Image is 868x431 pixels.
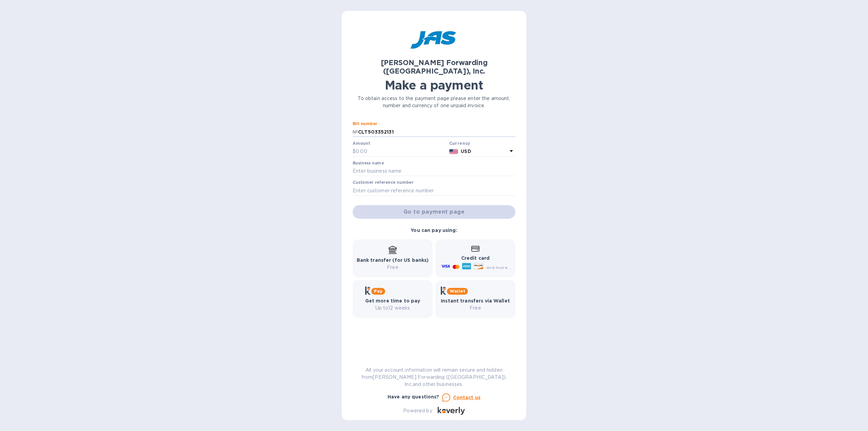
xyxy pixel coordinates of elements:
label: Amount [353,141,370,145]
input: Enter bill number [358,127,515,137]
label: Customer reference number [353,181,413,185]
p: Free [441,305,510,312]
b: Instant transfers via Wallet [441,298,510,303]
b: Currency [449,141,470,146]
b: [PERSON_NAME] Forwarding ([GEOGRAPHIC_DATA]), Inc. [381,58,488,75]
img: USD [449,149,458,154]
h1: Make a payment [353,78,515,92]
p: Powered by [403,407,432,414]
b: USD [461,149,471,154]
p: To obtain access to the payment page please enter the amount, number and currency of one unpaid i... [353,95,515,109]
p: Up to 12 weeks [365,305,420,312]
input: Enter business name [353,166,515,176]
span: and more... [486,265,511,270]
b: Credit card [461,255,490,261]
p: № [353,129,358,136]
p: Free [357,264,429,271]
input: 0.00 [356,146,447,157]
p: $ [353,148,356,155]
b: Get more time to pay [365,298,420,303]
b: You can pay using: [411,228,457,233]
u: Contact us [453,395,481,400]
input: Enter customer reference number [353,185,515,196]
label: Business name [353,161,384,165]
b: Pay [374,289,382,294]
b: Bank transfer (for US banks) [357,257,429,263]
b: Have any questions? [388,394,439,399]
p: All your account information will remain secure and hidden from [PERSON_NAME] Forwarding ([GEOGRA... [353,367,515,388]
label: Bill number [353,122,377,126]
b: Wallet [450,289,465,294]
